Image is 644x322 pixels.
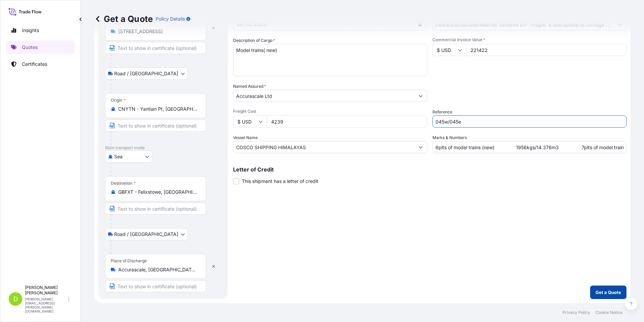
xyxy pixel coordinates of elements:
[22,61,47,68] p: Certificates
[105,68,188,80] button: Select transport
[267,115,427,128] input: Enter amount
[105,151,152,163] button: Select transport
[466,44,626,56] input: Type amount
[432,115,626,128] input: Your internal reference
[415,90,427,102] button: Show suggestions
[242,178,318,185] span: This shipment has a letter of credit
[233,141,415,153] input: Type to search vessel name or IMO
[590,286,626,299] button: Get a Quote
[105,280,206,292] input: Text to appear on certificate
[6,57,75,71] a: Certificates
[114,153,123,160] span: Sea
[415,141,427,153] button: Show suggestions
[233,134,258,141] label: Vessel Name
[22,27,39,34] p: Insights
[105,119,206,132] input: Text to appear on certificate
[105,42,206,54] input: Text to appear on certificate
[13,296,18,302] span: D
[233,109,427,114] span: Freight Cost
[114,231,178,238] span: Road / [GEOGRAPHIC_DATA]
[595,310,622,315] a: Cookie Notice
[233,90,415,102] input: Full name
[595,289,621,296] p: Get a Quote
[156,16,185,22] p: Policy Details
[562,310,590,315] a: Privacy Policy
[118,106,198,112] input: Origin
[111,98,126,103] div: Origin
[25,285,67,296] p: [PERSON_NAME] [PERSON_NAME]
[22,44,38,51] p: Quotes
[114,70,178,77] span: Road / [GEOGRAPHIC_DATA]
[432,134,467,141] label: Marks & Numbers
[25,297,67,313] p: [PERSON_NAME][EMAIL_ADDRESS][PERSON_NAME][DOMAIN_NAME]
[105,145,221,151] p: Main transport mode
[111,181,136,186] div: Destination
[94,14,153,24] p: Get a Quote
[105,228,188,240] button: Select transport
[233,37,275,44] label: Description of Cargo
[6,24,75,37] a: Insights
[118,189,198,195] input: Destination
[233,83,266,90] label: Named Assured
[111,258,147,264] div: Place of Discharge
[432,37,626,43] span: Commercial Invoice Value
[105,203,206,215] input: Text to appear on certificate
[6,41,75,54] a: Quotes
[432,109,452,115] label: Reference
[233,167,626,172] p: Letter of Credit
[118,266,198,273] input: Place of Discharge
[432,141,626,153] input: Number1, number2,...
